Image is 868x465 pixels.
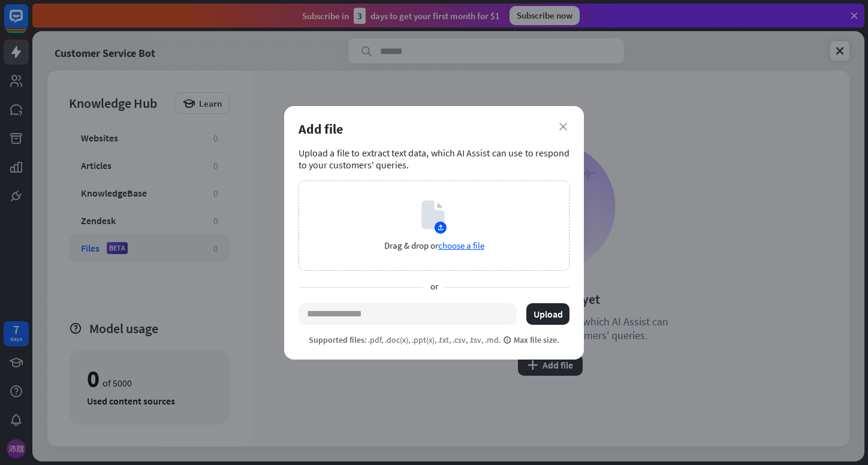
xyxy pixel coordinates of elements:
i: close [559,123,567,131]
p: Drag & drop or [384,240,484,251]
span: Max file size. [503,334,559,345]
button: Open LiveChat chat widget [10,5,46,41]
span: or [423,280,445,294]
span: Supported files [309,334,364,345]
div: Add file [299,120,569,137]
button: Upload [526,303,569,325]
span: choose a file [438,240,484,251]
div: Upload a file to extract text data, which AI Assist can use to respond to your customers' queries. [299,147,569,171]
p: : .pdf, .doc(x), .ppt(x), .txt, .csv, .tsv, .md. [309,334,559,345]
